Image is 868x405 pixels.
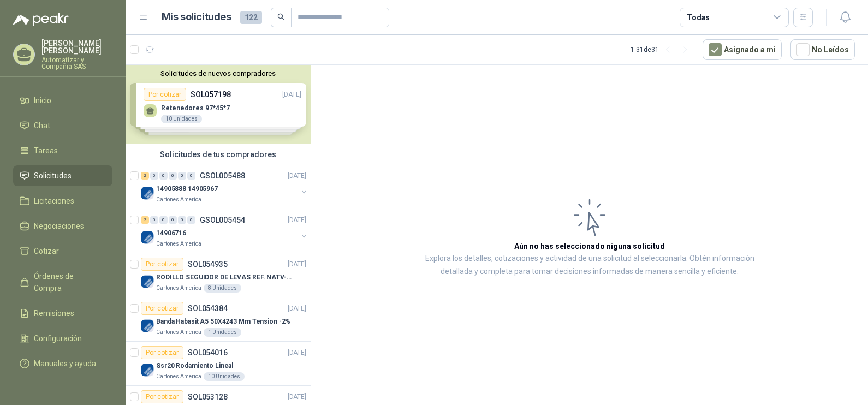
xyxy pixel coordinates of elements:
[13,165,112,186] a: Solicitudes
[34,170,72,182] span: Solicitudes
[687,11,710,23] div: Todas
[141,216,149,224] div: 2
[187,216,195,224] div: 0
[141,231,154,244] img: Company Logo
[790,39,855,60] button: No Leídos
[141,302,183,315] div: Por cotizar
[240,11,262,24] span: 122
[13,90,112,111] a: Inicio
[126,65,311,144] div: Solicitudes de nuevos compradoresPor cotizarSOL057198[DATE] Retenedores 97*45*710 UnidadesPor cot...
[156,361,233,371] p: Ssr20 Rodamiento Lineal
[277,13,285,21] span: search
[13,190,112,211] a: Licitaciones
[156,228,186,239] p: 14906716
[34,220,84,232] span: Negociaciones
[169,216,177,224] div: 0
[156,317,290,327] p: Banda Habasit A5 50X4243 Mm Tension -2%
[141,172,149,180] div: 2
[13,115,112,136] a: Chat
[288,392,306,402] p: [DATE]
[514,240,665,252] h3: Aún no has seleccionado niguna solicitud
[188,305,228,312] p: SOL054384
[188,393,228,401] p: SOL053128
[156,195,201,204] p: Cartones America
[156,284,201,293] p: Cartones America
[34,270,102,294] span: Órdenes de Compra
[188,349,228,356] p: SOL054016
[41,57,112,70] p: Automatizar y Compañia SAS
[288,259,306,270] p: [DATE]
[34,245,59,257] span: Cotizar
[34,145,58,157] span: Tareas
[156,328,201,337] p: Cartones America
[188,260,228,268] p: SOL054935
[204,372,245,381] div: 10 Unidades
[141,187,154,200] img: Company Logo
[204,328,241,337] div: 1 Unidades
[34,358,96,370] span: Manuales y ayuda
[159,216,168,224] div: 0
[130,69,306,78] button: Solicitudes de nuevos compradores
[126,297,311,342] a: Por cotizarSOL054384[DATE] Company LogoBanda Habasit A5 50X4243 Mm Tension -2%Cartones America1 U...
[150,216,158,224] div: 0
[204,284,241,293] div: 8 Unidades
[141,169,308,204] a: 2 0 0 0 0 0 GSOL005488[DATE] Company Logo14905888 14905967Cartones America
[13,140,112,161] a: Tareas
[13,328,112,349] a: Configuración
[187,172,195,180] div: 0
[288,303,306,314] p: [DATE]
[141,364,154,377] img: Company Logo
[178,172,186,180] div: 0
[34,307,74,319] span: Remisiones
[200,172,245,180] p: GSOL005488
[141,346,183,359] div: Por cotizar
[141,258,183,271] div: Por cotizar
[288,348,306,358] p: [DATE]
[631,41,694,58] div: 1 - 31 de 31
[13,303,112,324] a: Remisiones
[200,216,245,224] p: GSOL005454
[156,184,218,194] p: 14905888 14905967
[141,213,308,248] a: 2 0 0 0 0 0 GSOL005454[DATE] Company Logo14906716Cartones America
[156,272,292,283] p: RODILLO SEGUIDOR DE LEVAS REF. NATV-17-PPA [PERSON_NAME]
[162,9,231,25] h1: Mis solicitudes
[126,253,311,297] a: Por cotizarSOL054935[DATE] Company LogoRODILLO SEGUIDOR DE LEVAS REF. NATV-17-PPA [PERSON_NAME]Ca...
[13,266,112,299] a: Órdenes de Compra
[156,240,201,248] p: Cartones America
[13,353,112,374] a: Manuales y ayuda
[420,252,759,278] p: Explora los detalles, cotizaciones y actividad de una solicitud al seleccionarla. Obtén informaci...
[169,172,177,180] div: 0
[159,172,168,180] div: 0
[34,332,82,344] span: Configuración
[141,275,154,288] img: Company Logo
[13,216,112,236] a: Negociaciones
[41,39,112,55] p: [PERSON_NAME] [PERSON_NAME]
[126,342,311,386] a: Por cotizarSOL054016[DATE] Company LogoSsr20 Rodamiento LinealCartones America10 Unidades
[126,144,311,165] div: Solicitudes de tus compradores
[288,171,306,181] p: [DATE]
[178,216,186,224] div: 0
[34,195,74,207] span: Licitaciones
[13,13,69,26] img: Logo peakr
[288,215,306,225] p: [DATE]
[156,372,201,381] p: Cartones America
[34,94,51,106] span: Inicio
[141,319,154,332] img: Company Logo
[141,390,183,403] div: Por cotizar
[703,39,782,60] button: Asignado a mi
[34,120,50,132] span: Chat
[150,172,158,180] div: 0
[13,241,112,261] a: Cotizar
